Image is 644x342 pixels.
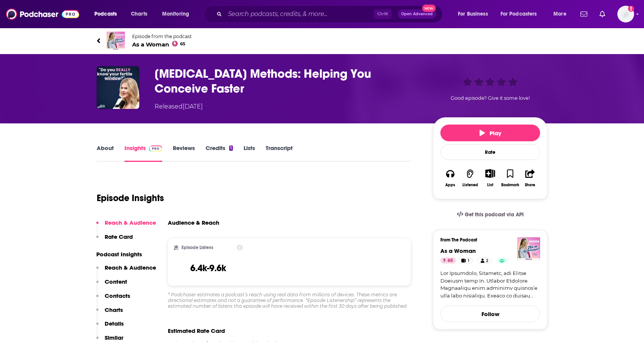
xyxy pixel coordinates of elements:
[501,183,519,187] div: Bookmark
[211,5,450,23] div: Search podcasts, credits, & more...
[525,183,535,187] div: Share
[517,237,540,260] img: As a Woman
[96,292,130,306] button: Contacts
[180,42,185,46] span: 65
[96,278,127,292] button: Content
[482,169,498,177] button: Show More Button
[173,144,195,162] a: Reviews
[486,257,488,265] span: 2
[480,129,501,137] span: Play
[548,8,576,20] button: open menu
[97,66,139,109] img: Fertility Awareness Methods: Helping You Conceive Faster
[225,8,374,20] input: Search podcasts, credits, & more...
[96,264,156,278] button: Reach & Audience
[448,257,453,265] span: 65
[105,306,123,313] p: Charts
[440,270,540,299] a: Lor Ipsumdolo, Sitametc, adi Elitse Doeiusm temp In. Utlabor Etdolore Magnaaliqu enim adminimv qu...
[105,264,156,271] p: Reach & Audience
[132,41,192,48] span: As a Woman
[105,334,123,341] p: Similar
[132,34,192,39] span: Episode from the podcast
[617,6,634,22] span: Logged in as megcassidy
[97,192,164,204] h1: Episode Insights
[440,144,540,160] div: Rate
[105,320,124,327] p: Details
[107,32,125,50] img: As a Woman
[440,247,476,254] a: As a Woman
[453,8,497,20] button: open menu
[458,9,488,19] span: For Business
[96,306,123,320] button: Charts
[401,12,433,16] span: Open Advanced
[462,183,478,187] div: Listened
[500,164,520,192] button: Bookmark
[105,219,156,226] p: Reach & Audience
[157,8,199,20] button: open menu
[244,144,255,162] a: Lists
[6,7,79,21] img: Podchaser - Follow, Share and Rate Podcasts
[501,9,537,19] span: For Podcasters
[440,257,456,264] a: 65
[105,278,127,285] p: Content
[440,164,460,192] button: Apps
[596,8,608,21] a: Show notifications dropdown
[96,251,156,258] p: Podcast Insights
[440,125,540,141] button: Play
[168,292,411,309] div: * Podchaser estimates a podcast’s reach using real data from millions of devices. These metrics a...
[126,8,152,20] a: Charts
[487,182,493,187] div: List
[206,144,233,162] a: Credits1
[149,145,162,152] img: Podchaser Pro
[468,257,469,265] span: 1
[440,237,534,243] h3: From The Podcast
[465,211,524,218] span: Get this podcast via API
[451,95,530,101] span: Good episode? Give it some love!
[155,66,421,96] h3: Fertility Awareness Methods: Helping You Conceive Faster
[460,164,480,192] button: Listened
[398,10,436,19] button: Open AdvancedNew
[97,32,547,50] a: As a WomanEpisode from the podcastAs a Woman65
[496,8,548,20] button: open menu
[266,144,293,162] a: Transcript
[124,144,162,162] a: InsightsPodchaser Pro
[155,102,203,111] div: Released [DATE]
[182,245,213,250] h2: Episode Listens
[229,145,233,151] div: 1
[105,292,130,299] p: Contacts
[89,8,127,20] button: open menu
[168,219,219,226] h3: Audience & Reach
[451,205,530,224] a: Get this podcast via API
[577,8,590,21] a: Show notifications dropdown
[96,320,124,334] button: Details
[190,262,226,274] h3: 6.4k-9.6k
[422,5,436,12] span: New
[168,327,225,334] span: Estimated Rate Card
[628,6,634,12] svg: Add a profile image
[94,9,117,19] span: Podcasts
[480,164,500,192] div: Show More ButtonList
[458,257,473,264] a: 1
[520,164,540,192] button: Share
[440,305,540,322] button: Follow
[96,219,156,233] button: Reach & Audience
[97,144,114,162] a: About
[617,6,634,22] img: User Profile
[617,6,634,22] button: Show profile menu
[131,9,147,19] span: Charts
[162,9,189,19] span: Monitoring
[105,233,133,240] p: Rate Card
[477,257,492,264] a: 2
[374,9,392,19] span: Ctrl K
[96,233,133,247] button: Rate Card
[553,9,566,19] span: More
[445,183,455,187] div: Apps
